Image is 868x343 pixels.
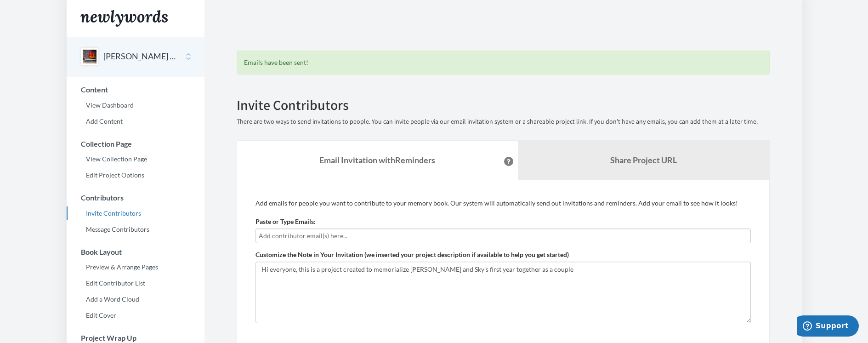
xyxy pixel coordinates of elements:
[80,10,168,27] img: Newlywords logo
[237,51,770,74] div: Emails have been sent!
[67,140,204,148] h3: Collection Page
[67,152,204,166] a: View Collection Page
[103,51,178,63] button: [PERSON_NAME] and Sky
[259,231,748,241] input: Add contributor email(s) here...
[67,276,204,290] a: Edit Contributor List
[67,223,204,236] a: Message Contributors
[237,117,770,126] p: There are two ways to send invitations to people. You can invite people via our email invitation ...
[67,260,204,274] a: Preview & Arrange Pages
[67,248,204,256] h3: Book Layout
[67,334,204,342] h3: Project Wrap Up
[255,250,569,259] label: Customize the Note in Your Invitation (we inserted your project description if available to help ...
[255,262,751,323] textarea: Hi everyone, this is a project created to memorialize [PERSON_NAME] and Sky's first year together...
[67,292,204,306] a: Add a Word Cloud
[255,199,751,208] p: Add emails for people you want to contribute to your memory book. Our system will automatically s...
[67,194,204,202] h3: Contributors
[67,168,204,182] a: Edit Project Options
[237,97,770,113] h2: Invite Contributors
[67,98,204,112] a: View Dashboard
[67,86,204,94] h3: Content
[797,315,859,338] iframe: Opens a widget where you can chat to one of our agents
[610,155,677,165] b: Share Project URL
[67,114,204,128] a: Add Content
[255,217,316,226] label: Paste or Type Emails:
[319,155,435,165] strong: Email Invitation with Reminders
[67,206,204,220] a: Invite Contributors
[67,309,204,322] a: Edit Cover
